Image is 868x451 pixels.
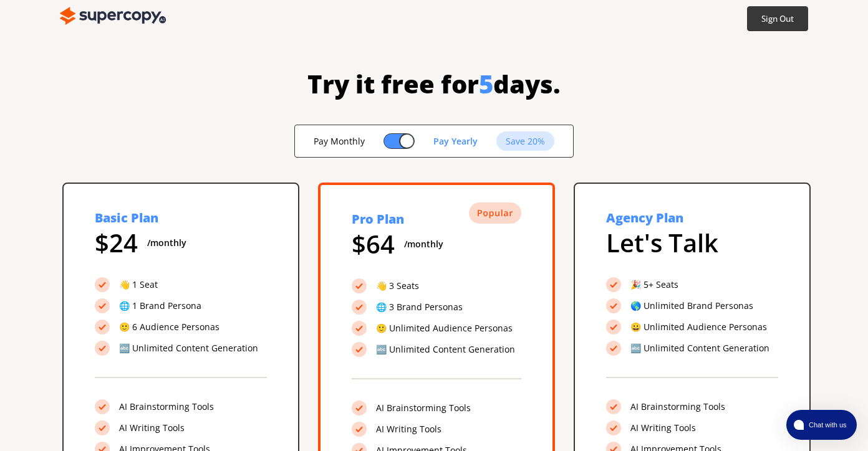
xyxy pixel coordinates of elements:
h2: Pro Plan [352,210,404,229]
p: 🙂 Unlimited Audience Personas [376,323,513,333]
p: AI Brainstorming Tools [376,403,471,413]
p: Pay Monthly [314,136,365,146]
h1: $ 64 [352,229,395,260]
button: Sign Out [747,6,808,31]
p: Pay Yearly [433,136,478,146]
h2: Agency Plan [606,209,683,227]
b: /monthly [147,238,186,248]
p: 🌐 1 Brand Persona [119,301,201,311]
b: Sign Out [761,13,794,24]
p: AI Writing Tools [630,423,696,433]
p: 🙂 6 Audience Personas [119,322,219,332]
h1: Let's Talk [606,227,718,259]
h2: Basic Plan [95,209,158,227]
p: 🌎 Unlimited Brand Personas [630,301,753,311]
p: 👋 1 Seat [119,280,158,290]
p: 🔤 Unlimited Content Generation [630,343,769,353]
p: 😀 Unlimited Audience Personas [630,322,767,332]
p: 🔤 Unlimited Content Generation [119,343,258,353]
p: AI Writing Tools [376,424,441,434]
img: Close [60,4,166,29]
p: 🔤 Unlimited Content Generation [376,344,515,354]
p: AI Writing Tools [119,423,185,433]
p: Save 20% [506,136,545,146]
span: 5 [479,67,493,101]
span: Chat with us [804,420,849,430]
p: AI Brainstorming Tools [119,402,214,412]
p: 🎉 5+ Seats [630,280,678,290]
p: AI Brainstorming Tools [630,402,725,412]
p: 🌐 3 Brand Personas [376,302,463,312]
b: /monthly [404,239,443,249]
h1: $ 24 [95,227,138,259]
h1: Try it free for days. [60,69,808,100]
p: 👋 3 Seats [376,281,419,291]
button: atlas-launcher [786,410,857,440]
